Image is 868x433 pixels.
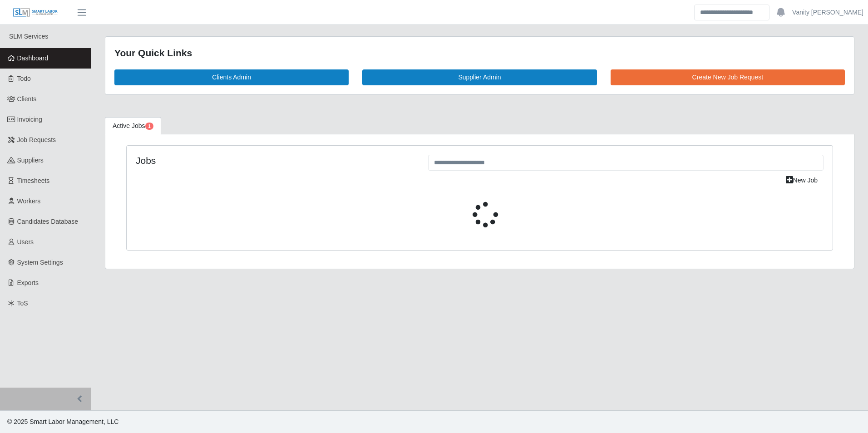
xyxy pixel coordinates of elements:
a: Create New Job Request [611,69,845,85]
span: Exports [17,279,39,286]
span: Job Requests [17,136,56,143]
span: SLM Services [9,33,48,40]
a: Clients Admin [114,69,349,85]
a: Supplier Admin [362,69,597,85]
span: Workers [17,197,41,205]
span: Suppliers [17,157,44,164]
img: SLM Logo [13,8,58,18]
span: © 2025 Smart Labor Management, LLC [7,418,118,425]
span: Dashboard [17,54,49,62]
span: ToS [17,300,28,307]
span: Invoicing [17,116,42,123]
div: Your Quick Links [114,46,845,60]
h4: Jobs [136,155,414,166]
input: Search [694,5,769,20]
a: Vanity [PERSON_NAME] [792,8,863,17]
span: Timesheets [17,177,50,184]
span: Users [17,238,34,246]
span: Todo [17,75,31,82]
span: System Settings [17,259,63,266]
span: Clients [17,95,37,103]
a: New Job [780,172,824,188]
span: Pending Jobs [145,123,153,130]
a: Active Jobs [105,117,161,135]
span: Candidates Database [17,218,79,225]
